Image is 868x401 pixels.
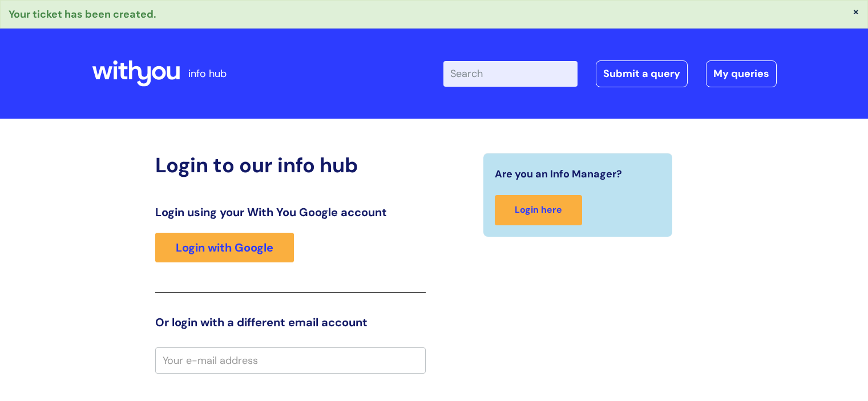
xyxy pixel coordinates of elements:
[443,61,578,86] input: Search
[706,60,777,87] a: My queries
[188,64,227,83] p: info hub
[155,205,426,219] h3: Login using your With You Google account
[495,165,622,183] span: Are you an Info Manager?
[155,233,294,262] a: Login with Google
[155,347,426,374] input: Your e-mail address
[155,315,426,329] h3: Or login with a different email account
[596,60,688,87] a: Submit a query
[853,6,859,17] button: ×
[155,153,426,177] h2: Login to our info hub
[495,195,582,225] a: Login here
